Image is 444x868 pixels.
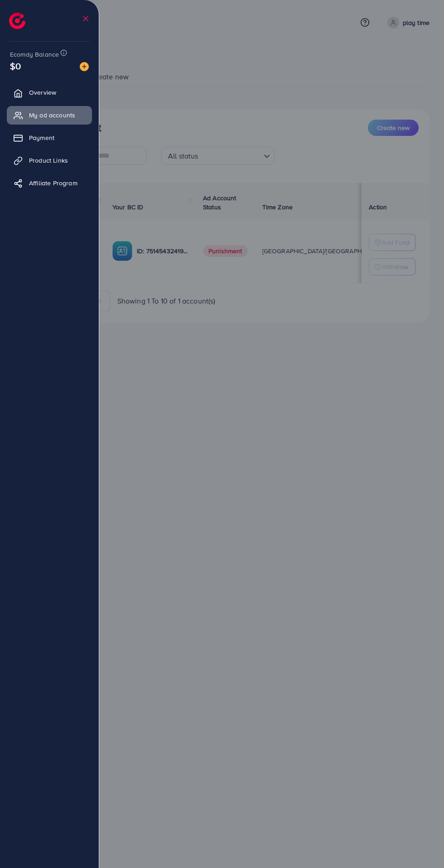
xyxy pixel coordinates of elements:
[29,133,54,142] span: Payment
[29,156,68,165] span: Product Links
[80,62,89,71] img: image
[405,827,437,861] iframe: Chat
[7,151,92,169] a: Product Links
[7,174,92,192] a: Affiliate Program
[7,83,92,101] a: Overview
[29,88,56,97] span: Overview
[29,178,77,188] span: Affiliate Program
[10,50,59,59] span: Ecomdy Balance
[7,106,92,124] a: My ad accounts
[10,59,21,72] span: $0
[9,13,25,29] img: logo
[29,111,75,120] span: My ad accounts
[7,129,92,147] a: Payment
